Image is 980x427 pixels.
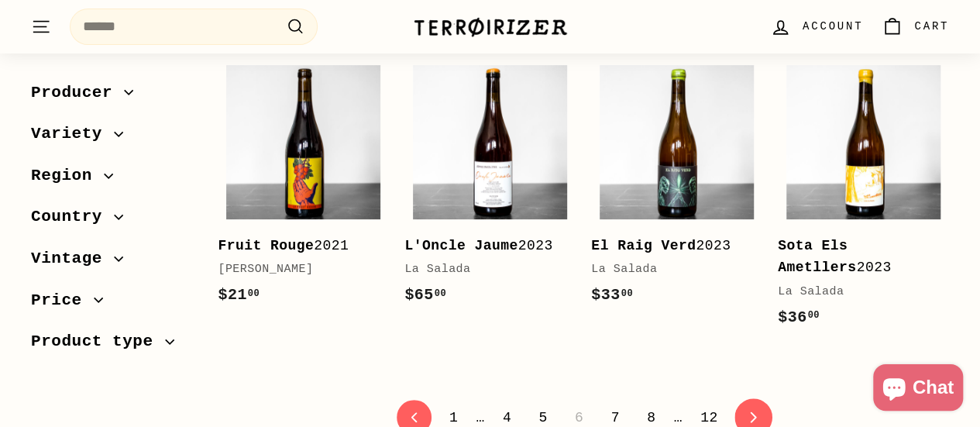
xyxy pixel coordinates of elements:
[404,57,576,324] a: L'Oncle Jaume2023La Salada
[31,284,193,325] button: Price
[868,364,968,415] inbox-online-store-chat: Shopify online store chat
[31,325,193,367] button: Product type
[31,76,193,118] button: Producer
[218,260,373,279] div: [PERSON_NAME]
[914,18,949,35] span: Cart
[31,242,193,284] button: Vintage
[218,286,260,304] span: $21
[31,201,193,243] button: Country
[591,235,747,257] div: 2023
[31,329,165,356] span: Product type
[404,260,560,279] div: La Salada
[476,411,484,425] span: …
[591,238,696,253] b: El Raig Verd
[31,205,114,231] span: Country
[803,18,863,35] span: Account
[31,246,114,272] span: Vintage
[218,57,389,324] a: Fruit Rouge2021[PERSON_NAME]
[31,122,114,148] span: Variety
[778,57,949,346] a: Sota Els Ametllers2023La Salada
[218,238,314,253] b: Fruit Rouge
[872,4,958,50] a: Cart
[404,238,518,253] b: L'Oncle Jaume
[778,283,934,301] div: La Salada
[674,411,683,425] span: …
[31,159,193,201] button: Region
[761,4,872,50] a: Account
[31,288,94,314] span: Price
[31,80,124,106] span: Producer
[591,286,633,304] span: $33
[435,288,446,299] sup: 00
[31,118,193,160] button: Variety
[778,235,934,280] div: 2023
[404,235,560,257] div: 2023
[591,260,747,279] div: La Salada
[778,238,856,276] b: Sota Els Ametllers
[807,310,819,321] sup: 00
[591,57,762,324] a: El Raig Verd2023La Salada
[404,286,446,304] span: $65
[621,288,633,299] sup: 00
[778,308,820,326] span: $36
[31,163,104,189] span: Region
[218,235,373,257] div: 2021
[248,288,260,299] sup: 00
